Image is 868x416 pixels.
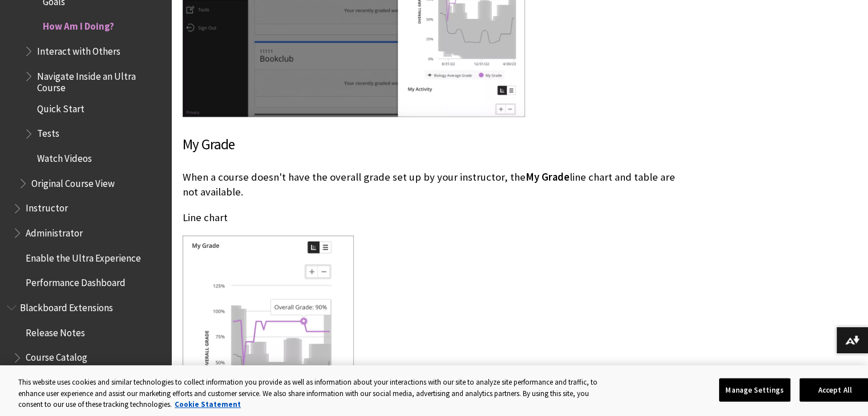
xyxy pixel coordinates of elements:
[26,199,68,214] span: Instructor
[37,99,84,115] span: Quick Start
[18,377,608,410] div: This website uses cookies and similar technologies to collect information you provide as well as ...
[20,298,113,313] span: Blackboard Extensions
[175,399,241,409] a: More information about your privacy, opens in a new tab
[183,134,688,156] h3: My Grade
[37,42,120,57] span: Interact with Others
[31,174,115,189] span: Original Course View
[183,210,688,225] p: Line chart
[26,274,126,289] span: Performance Dashboard
[26,248,141,264] span: Enable the Ultra Experience
[26,323,85,338] span: Release Notes
[526,170,570,183] span: My Grade
[37,149,92,164] span: Watch Videos
[183,170,688,199] p: When a course doesn't have the overall grade set up by your instructor, the line chart and table ...
[719,378,790,402] button: Manage Settings
[26,223,83,239] span: Administrator
[37,124,59,140] span: Tests
[37,67,163,93] span: Navigate Inside an Ultra Course
[43,17,114,32] span: How Am I Doing?
[26,348,87,364] span: Course Catalog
